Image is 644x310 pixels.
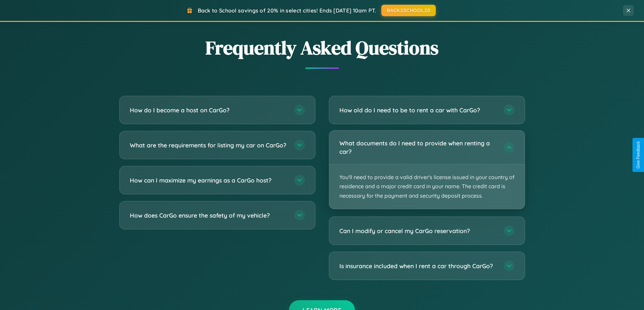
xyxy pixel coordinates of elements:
[339,106,497,114] h3: How old do I need to be to rent a car with CarGo?
[198,7,376,14] span: Back to School savings of 20% in select cities! Ends [DATE] 10am PT.
[381,5,436,16] button: BACK2SCHOOL20
[636,141,641,169] div: Give Feedback
[339,139,497,156] h3: What documents do I need to provide when renting a car?
[130,106,287,114] h3: How do I become a host on CarGo?
[119,35,525,61] h2: Frequently Asked Questions
[339,262,497,270] h3: Is insurance included when I rent a car through CarGo?
[339,227,497,235] h3: Can I modify or cancel my CarGo reservation?
[329,164,525,209] p: You'll need to provide a valid driver's license issued in your country of residence and a major c...
[130,176,287,185] h3: How can I maximize my earnings as a CarGo host?
[130,211,287,220] h3: How does CarGo ensure the safety of my vehicle?
[130,141,287,149] h3: What are the requirements for listing my car on CarGo?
